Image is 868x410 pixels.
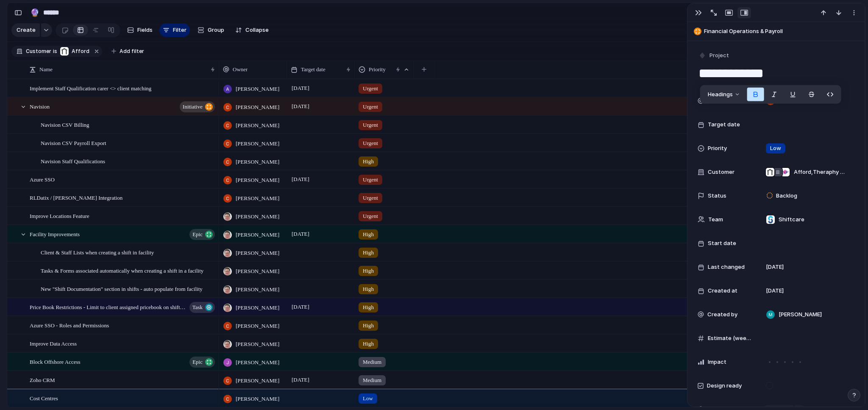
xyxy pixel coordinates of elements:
[236,139,279,148] span: [PERSON_NAME]
[30,375,55,385] span: Zoho CRM
[363,248,374,257] span: High
[779,310,822,319] span: [PERSON_NAME]
[236,304,279,312] span: [PERSON_NAME]
[363,321,374,330] span: High
[233,65,248,74] span: Owner
[708,239,736,248] span: Start date
[708,287,737,295] span: Created at
[183,101,203,113] span: initiative
[41,265,203,275] span: Tasks & Forms associated automatically when creating a shift in a facility
[707,310,737,319] span: Created by
[41,284,203,293] span: New "Shift Documentation" section in shifts - auto populate from facility
[363,303,374,312] span: High
[30,7,39,18] div: 🔮
[369,65,386,74] span: Priority
[779,215,804,224] span: Shiftcare
[26,47,51,55] span: Customer
[236,377,279,385] span: [PERSON_NAME]
[30,357,81,366] span: Block Offshore Access
[363,103,378,111] span: Urgent
[363,157,374,166] span: High
[30,211,89,220] span: Improve Locations Feature
[704,27,861,36] span: Financial Operations & Payroll
[794,168,847,176] span: Afford , Theraphy Care , Dundaloo
[28,6,42,20] button: 🔮
[137,26,153,34] span: Fields
[236,176,279,184] span: [PERSON_NAME]
[189,357,215,368] button: Epic
[289,101,312,112] span: [DATE]
[39,65,53,74] span: Name
[707,382,742,390] span: Design ready
[30,229,80,239] span: Facility Improvements
[766,287,784,295] span: [DATE]
[708,120,740,129] span: Target date
[30,393,58,403] span: Cost Centres
[708,358,726,366] span: Impact
[58,47,91,56] button: Afford
[53,47,57,55] span: is
[363,212,378,220] span: Urgent
[30,338,77,348] span: Improve Data Access
[697,50,732,62] button: Project
[208,26,224,34] span: Group
[30,302,187,312] span: Price Book Restrictions - Limit to client assigned pricebook on shift creation
[363,139,378,148] span: Urgent
[363,84,378,93] span: Urgent
[193,23,228,37] button: Group
[236,322,279,330] span: [PERSON_NAME]
[236,212,279,221] span: [PERSON_NAME]
[30,101,50,111] span: Navision
[41,156,105,166] span: Navision Staff Qualifications
[363,230,374,239] span: High
[708,168,734,176] span: Customer
[708,334,752,343] span: Estimate (weeks)
[192,356,203,368] span: Epic
[236,158,279,166] span: [PERSON_NAME]
[236,231,279,239] span: [PERSON_NAME]
[30,192,122,202] span: RLDatix / [PERSON_NAME] Integration
[703,88,746,101] button: Headings
[289,229,312,239] span: [DATE]
[236,358,279,367] span: [PERSON_NAME]
[120,47,144,55] span: Add filter
[289,375,312,385] span: [DATE]
[30,83,151,93] span: Implement Staff Qualification carer <> client matching
[192,229,203,240] span: Epic
[41,138,106,148] span: Navision CSV Payroll Export
[189,229,215,240] button: Epic
[159,23,190,37] button: Filter
[51,47,59,56] button: is
[766,263,784,271] span: [DATE]
[11,23,40,37] button: Create
[708,144,727,153] span: Priority
[236,121,279,130] span: [PERSON_NAME]
[236,340,279,349] span: [PERSON_NAME]
[192,301,203,313] span: Task
[236,85,279,93] span: [PERSON_NAME]
[173,26,186,34] span: Filter
[363,285,374,293] span: High
[245,26,269,34] span: Collapse
[301,65,325,74] span: Target date
[189,302,215,313] button: Task
[289,83,312,93] span: [DATE]
[236,395,279,403] span: [PERSON_NAME]
[363,176,378,184] span: Urgent
[363,376,381,385] span: Medium
[776,192,797,200] span: Backlog
[236,249,279,257] span: [PERSON_NAME]
[124,23,156,37] button: Fields
[770,144,781,153] span: Low
[236,103,279,112] span: [PERSON_NAME]
[708,90,733,99] span: Headings
[106,45,149,57] button: Add filter
[708,263,745,271] span: Last changed
[708,192,726,200] span: Status
[41,120,89,129] span: Navision CSV Billing
[41,247,154,257] span: Client & Staff Lists when creating a shift in facility
[30,320,109,330] span: Azure SSO - Roles and Permissions
[236,285,279,294] span: [PERSON_NAME]
[708,215,723,224] span: Team
[289,174,312,184] span: [DATE]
